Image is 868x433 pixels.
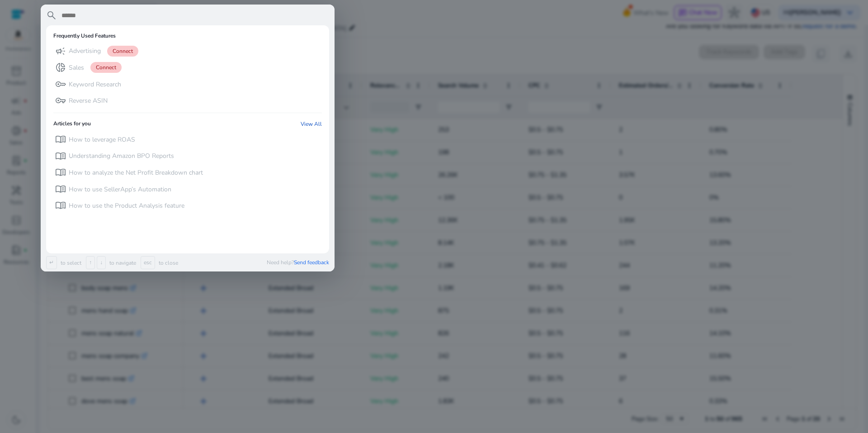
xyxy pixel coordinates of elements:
[53,33,116,39] h6: Frequently Used Features
[69,152,174,161] p: Understanding Amazon BPO Reports
[157,259,178,266] p: to close
[294,259,329,266] span: Send feedback
[86,256,95,269] span: ↑
[59,259,81,266] p: to select
[69,135,135,144] p: How to leverage ROAS
[69,47,101,56] p: Advertising
[55,167,66,178] span: menu_book
[69,80,121,89] p: Keyword Research
[55,95,66,106] span: vpn_key
[107,46,138,57] span: Connect
[55,200,66,211] span: menu_book
[97,256,106,269] span: ↓
[46,256,57,269] span: ↵
[55,62,66,73] span: donut_small
[267,259,329,266] p: Need help?
[301,120,322,128] a: View All
[69,63,84,72] p: Sales
[55,134,66,145] span: menu_book
[69,168,203,177] p: How to analyze the Net Profit Breakdown chart
[69,201,184,210] p: How to use the Product Analysis feature
[46,10,57,21] span: search
[69,96,108,105] p: Reverse ASIN
[55,184,66,195] span: menu_book
[90,62,122,73] span: Connect
[69,185,171,194] p: How to use SellerApp’s Automation
[55,151,66,162] span: menu_book
[55,79,66,90] span: key
[141,256,155,269] span: esc
[53,120,91,128] h6: Articles for you
[55,46,66,57] span: campaign
[108,259,136,266] p: to navigate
